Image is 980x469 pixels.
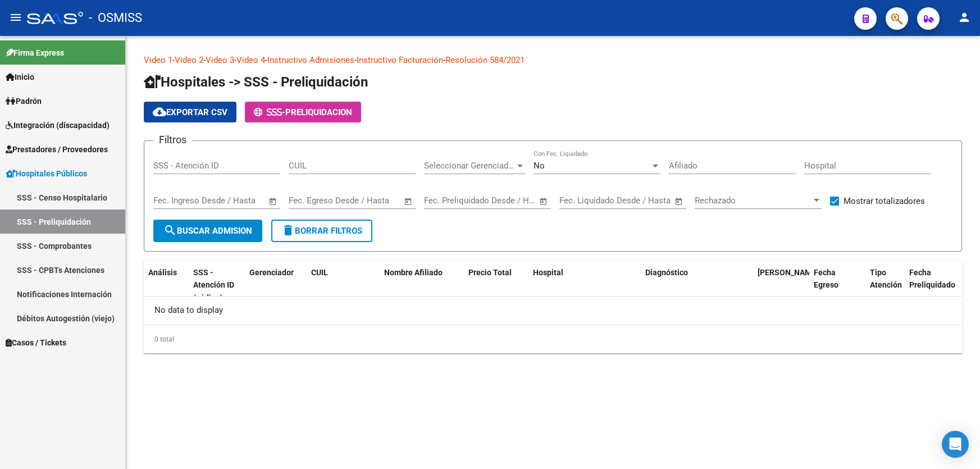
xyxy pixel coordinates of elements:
[254,107,285,117] span: -
[6,119,110,131] span: Integración (discapacidad)
[537,195,550,208] button: Open calendar
[144,54,962,66] p: - - - - - -
[402,195,415,208] button: Open calendar
[641,261,753,310] datatable-header-cell: Diagnóstico
[344,195,399,206] input: Fecha fin
[533,268,563,277] span: Hospital
[153,195,199,206] input: Fecha inicio
[357,55,443,65] a: Instructivo Facturación
[844,194,925,208] span: Mostrar totalizadores
[148,268,177,277] span: Análisis
[144,261,189,310] datatable-header-cell: Análisis
[645,268,688,277] span: Diagnóstico
[753,261,809,310] datatable-header-cell: Fecha Ingreso
[144,297,962,325] div: No data to display
[153,105,166,119] mat-icon: cloud_download
[942,431,969,458] div: Open Intercom Messenger
[144,102,236,122] button: Exportar CSV
[909,268,955,290] span: Fecha Preliquidado
[236,55,265,65] a: Video 4
[464,261,528,310] datatable-header-cell: Precio Total
[267,55,354,65] a: Instructivo Admisiones
[814,268,838,290] span: Fecha Egreso
[424,195,470,206] input: Fecha inicio
[249,268,294,277] span: Gerenciador
[615,195,669,206] input: Fecha fin
[144,55,172,65] a: Video 1
[6,71,34,83] span: Inicio
[559,195,605,206] input: Fecha inicio
[175,55,203,65] a: Video 2
[6,143,108,156] span: Prestadores / Proveedores
[144,325,962,353] div: 0 total
[865,261,905,310] datatable-header-cell: Tipo Atención
[445,55,525,65] a: Resolución 584/2021
[758,268,818,277] span: [PERSON_NAME]
[424,161,515,171] span: Seleccionar Gerenciador
[958,11,971,24] mat-icon: person
[267,195,280,208] button: Open calendar
[209,195,263,206] input: Fecha fin
[153,220,262,242] button: Buscar admision
[153,107,227,117] span: Exportar CSV
[189,261,245,310] datatable-header-cell: SSS - Atención ID (código)
[193,268,234,303] span: SSS - Atención ID (código)
[281,224,295,237] mat-icon: delete
[695,195,812,206] span: Rechazado
[281,226,362,236] span: Borrar Filtros
[311,268,328,277] span: CUIL
[480,195,534,206] input: Fecha fin
[285,107,352,117] span: PRELIQUIDACION
[870,268,902,290] span: Tipo Atención
[6,95,42,107] span: Padrón
[144,74,368,90] span: Hospitales -> SSS - Preliquidación
[528,261,641,310] datatable-header-cell: Hospital
[6,336,66,349] span: Casos / Tickets
[534,161,545,171] span: No
[89,6,142,30] span: - OSMISS
[380,261,464,310] datatable-header-cell: Nombre Afiliado
[6,47,64,59] span: Firma Express
[384,268,443,277] span: Nombre Afiliado
[206,55,234,65] a: Video 3
[673,195,686,208] button: Open calendar
[245,102,361,122] button: -PRELIQUIDACION
[153,132,192,148] h3: Filtros
[307,261,380,310] datatable-header-cell: CUIL
[163,226,252,236] span: Buscar admision
[289,195,334,206] input: Fecha inicio
[6,167,87,180] span: Hospitales Públicos
[9,11,22,24] mat-icon: menu
[271,220,372,242] button: Borrar Filtros
[468,268,512,277] span: Precio Total
[905,261,961,310] datatable-header-cell: Fecha Preliquidado
[809,261,865,310] datatable-header-cell: Fecha Egreso
[245,261,307,310] datatable-header-cell: Gerenciador
[163,224,177,237] mat-icon: search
